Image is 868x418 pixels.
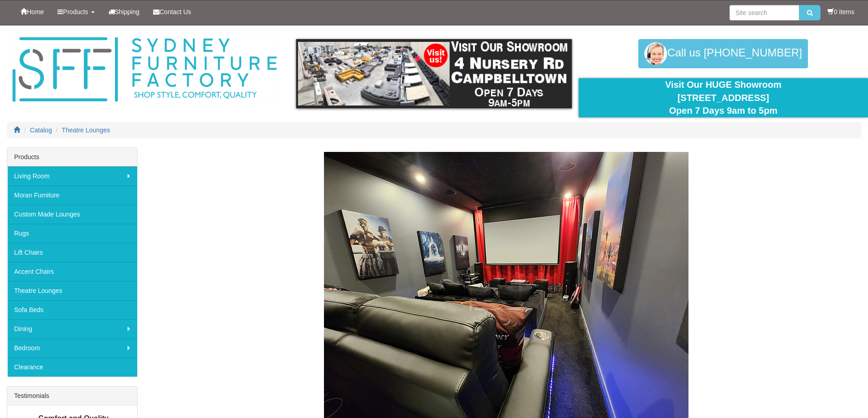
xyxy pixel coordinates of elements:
a: Products [51,0,101,23]
a: Dining [7,319,137,338]
a: Rugs [7,224,137,243]
a: Theatre Lounges [7,281,137,300]
a: Living Room [7,166,137,186]
span: Contact Us [159,8,191,15]
a: Accent Chairs [7,262,137,281]
img: showroom.gif [296,39,572,108]
a: Custom Made Lounges [7,205,137,224]
span: Home [27,8,44,15]
div: Products [7,148,137,166]
a: Shipping [102,0,147,23]
a: Catalog [30,126,52,134]
a: Lift Chairs [7,243,137,262]
a: Bedroom [7,338,137,358]
a: Home [14,0,51,23]
span: Shipping [115,8,140,15]
a: Clearance [7,358,137,377]
a: Theatre Lounges [62,126,110,134]
input: Site search [729,5,799,20]
span: Products [63,8,88,15]
a: Contact Us [146,0,198,23]
a: Moran Furniture [7,186,137,205]
li: 0 items [827,7,854,16]
img: Sydney Furniture Factory [8,35,281,105]
a: Sofa Beds [7,300,137,319]
div: Testimonials [7,387,137,405]
div: Visit Our HUGE Showroom [STREET_ADDRESS] Open 7 Days 9am to 5pm [586,78,861,117]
